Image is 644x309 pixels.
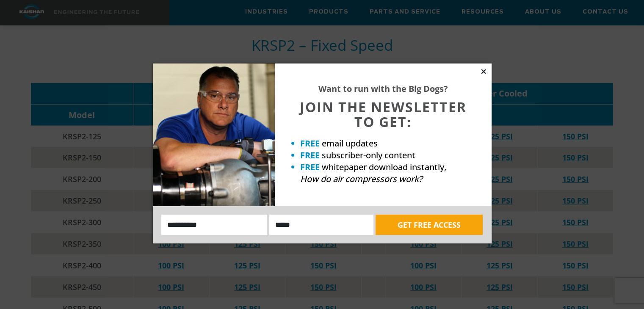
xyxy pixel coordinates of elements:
strong: Want to run with the Big Dogs? [318,83,448,94]
span: JOIN THE NEWSLETTER TO GET: [300,98,467,131]
input: Name: [161,215,268,235]
span: email updates [322,138,378,149]
span: whitepaper download instantly, [322,161,446,173]
strong: FREE [300,138,320,149]
input: Email [269,215,373,235]
span: subscriber-only content [322,149,415,161]
strong: FREE [300,149,320,161]
button: Close [480,68,487,75]
em: How do air compressors work? [300,173,423,185]
button: GET FREE ACCESS [376,215,483,235]
strong: FREE [300,161,320,173]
